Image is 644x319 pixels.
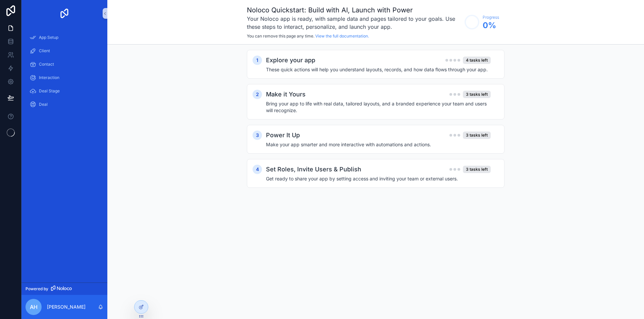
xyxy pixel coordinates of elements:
[483,20,499,31] span: 0 %
[39,48,50,54] span: Client
[247,5,461,15] h1: Noloco Quickstart: Build with AI, Launch with Power
[59,8,70,19] img: App logo
[25,72,103,84] a: Interaction
[247,33,314,38] span: You can remove this page any time.
[39,75,59,80] span: Interaction
[25,45,103,57] a: Client
[21,283,107,295] a: Powered by
[30,303,38,311] span: ah
[247,15,461,31] h3: Your Noloco app is ready, with sample data and pages tailored to your goals. Use these steps to i...
[25,98,103,110] a: Deal
[39,35,58,40] span: App Setup
[25,31,103,44] a: App Setup
[47,304,86,310] p: [PERSON_NAME]
[315,33,369,38] a: View the full documentation.
[39,88,60,94] span: Deal Stage
[39,102,48,107] span: Deal
[25,286,48,292] span: Powered by
[21,27,107,119] div: scrollable content
[483,15,499,20] span: Progress
[39,62,54,67] span: Contact
[25,58,103,70] a: Contact
[25,85,103,97] a: Deal Stage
